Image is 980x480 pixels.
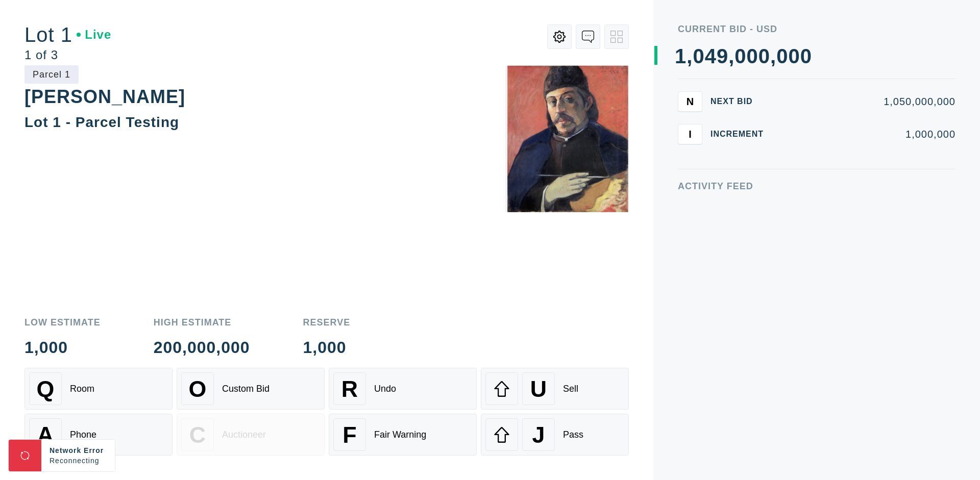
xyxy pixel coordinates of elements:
button: CAuctioneer [177,414,325,456]
span: O [189,376,207,402]
div: 4 [705,46,717,66]
div: 200,000,000 [154,339,250,356]
button: FFair Warning [329,414,477,456]
button: I [678,124,702,144]
div: 0 [800,46,812,66]
div: 1 of 3 [24,49,111,61]
div: Parcel 1 [24,65,79,84]
button: APhone [24,414,173,456]
div: 0 [734,46,746,66]
div: Fair Warning [374,430,426,440]
div: Live [77,29,111,41]
div: High Estimate [154,318,250,327]
div: Custom Bid [222,384,269,394]
div: Lot 1 [24,24,111,45]
span: I [689,128,692,140]
span: J [532,422,545,448]
div: , [770,46,776,250]
span: C [189,422,206,448]
button: USell [481,368,629,410]
div: Current Bid - USD [678,24,955,34]
button: N [678,91,702,112]
div: Pass [563,430,583,440]
span: F [342,422,356,448]
div: Network Error [50,445,107,456]
div: 1,000,000 [780,129,955,139]
div: Sell [563,384,578,394]
div: 0 [788,46,800,66]
div: Undo [374,384,396,394]
div: 0 [758,46,770,66]
div: Auctioneer [222,430,266,440]
div: 9 [717,46,728,66]
div: Reserve [303,318,351,327]
span: N [687,95,694,107]
button: RUndo [329,368,477,410]
button: JPass [481,414,629,456]
div: Low Estimate [24,318,101,327]
div: 1,000 [303,339,351,356]
div: 0 [776,46,788,66]
span: U [530,376,547,402]
div: 0 [693,46,704,66]
div: , [728,46,734,250]
div: Lot 1 - Parcel Testing [24,114,179,130]
div: 0 [747,46,758,66]
div: 1 [675,46,687,66]
div: , [687,46,693,250]
div: Next Bid [710,97,772,106]
div: [PERSON_NAME] [24,86,185,107]
span: Q [37,376,55,402]
div: Room [70,384,94,394]
div: Increment [710,130,772,138]
div: Activity Feed [678,182,955,191]
div: Reconnecting [50,456,107,466]
span: A [37,422,54,448]
div: Phone [70,430,96,440]
div: 1,000 [24,339,101,356]
div: 1,050,000,000 [780,96,955,107]
button: QRoom [24,368,173,410]
button: OCustom Bid [177,368,325,410]
span: R [341,376,358,402]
